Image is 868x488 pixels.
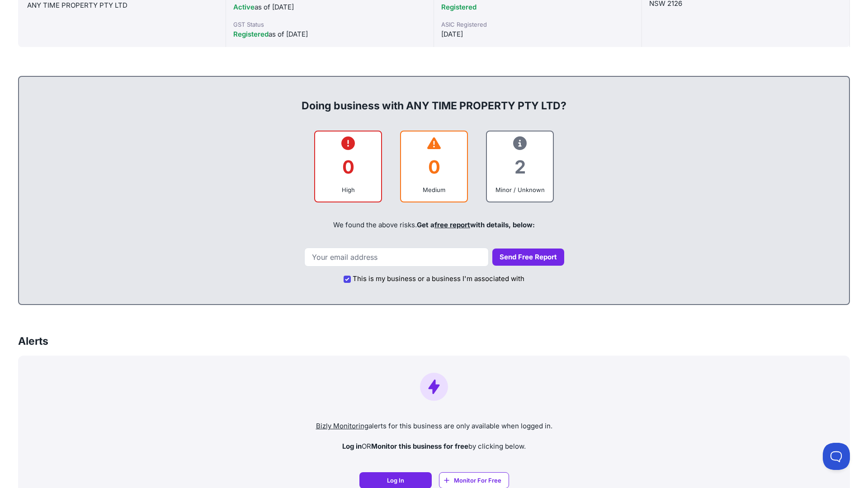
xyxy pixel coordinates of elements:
[441,29,634,40] div: [DATE]
[18,334,48,348] h3: Alerts
[233,29,426,40] div: as of [DATE]
[492,249,564,266] button: Send Free Report
[28,210,840,240] div: We found the above risks.
[387,476,404,485] span: Log In
[371,442,468,450] strong: Monitor this business for free
[304,248,489,267] input: Your email address
[233,3,255,11] span: Active
[441,20,634,29] div: ASIC Registered
[233,20,426,29] div: GST Status
[408,149,460,185] div: 0
[454,476,501,485] span: Monitor For Free
[25,441,843,452] p: OR by clicking below.
[494,185,546,194] div: Minor / Unknown
[434,221,470,229] a: free report
[417,221,535,229] span: Get a with details, below:
[233,2,426,13] div: as of [DATE]
[316,422,368,430] a: Bizly Monitoring
[28,84,840,113] div: Doing business with ANY TIME PROPERTY PTY LTD?
[494,149,546,185] div: 2
[441,3,476,11] span: Registered
[823,443,850,470] iframe: Toggle Customer Support
[233,30,269,38] span: Registered
[342,442,362,450] strong: Log in
[353,274,524,284] label: This is my business or a business I'm associated with
[322,185,374,194] div: High
[322,149,374,185] div: 0
[408,185,460,194] div: Medium
[25,421,843,432] p: alerts for this business are only available when logged in.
